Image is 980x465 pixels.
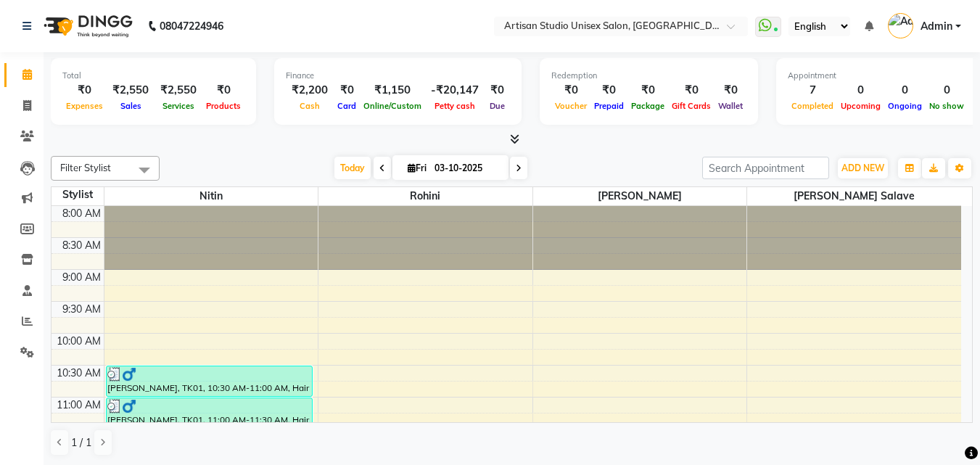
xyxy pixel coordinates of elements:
div: ₹0 [202,82,244,99]
span: Sales [117,101,145,111]
div: [PERSON_NAME], TK01, 11:00 AM-11:30 AM, Hair Cut - Men Hair Cut (Stylish) [107,398,312,428]
span: Fri [404,162,430,173]
button: ADD NEW [838,158,888,178]
div: Redemption [551,70,746,82]
span: Today [334,157,371,179]
span: Expenses [62,101,107,111]
img: Admin [888,13,913,38]
span: Upcoming [837,101,884,111]
b: 08047224946 [160,6,223,46]
span: Ongoing [884,101,926,111]
div: ₹0 [334,82,360,99]
span: Online/Custom [360,101,425,111]
div: ₹1,150 [360,82,425,99]
div: 11:00 AM [54,398,104,413]
div: Total [62,70,244,82]
div: 0 [884,82,926,99]
div: Finance [286,70,510,82]
span: Products [202,101,244,111]
div: 8:00 AM [59,206,104,221]
span: Completed [788,101,837,111]
div: 9:30 AM [59,302,104,317]
span: [PERSON_NAME] Salave [747,187,961,205]
span: Rohini [318,187,532,205]
div: Appointment [788,70,968,82]
div: 0 [926,82,968,99]
span: Admin [921,19,952,34]
span: Due [486,101,508,111]
div: ₹0 [62,82,107,99]
div: -₹20,147 [425,82,485,99]
span: 1 / 1 [71,435,91,450]
div: 10:00 AM [54,334,104,349]
div: ₹2,550 [155,82,202,99]
input: 2025-10-03 [430,157,503,179]
div: ₹0 [668,82,715,99]
img: logo [37,6,136,46]
div: ₹0 [627,82,668,99]
div: 7 [788,82,837,99]
span: Voucher [551,101,590,111]
div: Stylist [52,187,104,202]
div: [PERSON_NAME], TK01, 10:30 AM-11:00 AM, Hair Cut - [PERSON_NAME] Styling [107,366,312,396]
span: Nitin [104,187,318,205]
span: Filter Stylist [60,162,111,173]
div: ₹0 [551,82,590,99]
div: ₹0 [590,82,627,99]
span: Services [159,101,198,111]
span: Cash [296,101,324,111]
span: No show [926,101,968,111]
span: [PERSON_NAME] [533,187,747,205]
div: ₹0 [485,82,510,99]
input: Search Appointment [702,157,829,179]
span: Package [627,101,668,111]
div: ₹0 [715,82,746,99]
div: 0 [837,82,884,99]
div: ₹2,550 [107,82,155,99]
span: ADD NEW [841,162,884,173]
span: Card [334,101,360,111]
div: 9:00 AM [59,270,104,285]
span: Gift Cards [668,101,715,111]
div: ₹2,200 [286,82,334,99]
div: 8:30 AM [59,238,104,253]
div: 10:30 AM [54,366,104,381]
span: Petty cash [431,101,479,111]
span: Wallet [715,101,746,111]
span: Prepaid [590,101,627,111]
